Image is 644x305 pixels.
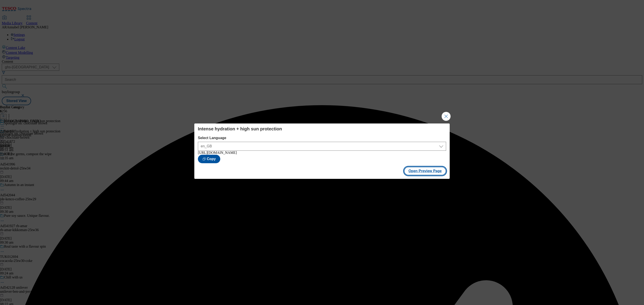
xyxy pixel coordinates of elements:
h4: Intense hydration + high sun protection [198,126,446,132]
label: Select Language [198,136,446,140]
div: [URL][DOMAIN_NAME] [198,151,446,155]
button: Close Modal [442,112,451,121]
button: Open Preview Page [404,167,446,175]
div: Modal [194,123,450,179]
button: Copy [198,155,220,163]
